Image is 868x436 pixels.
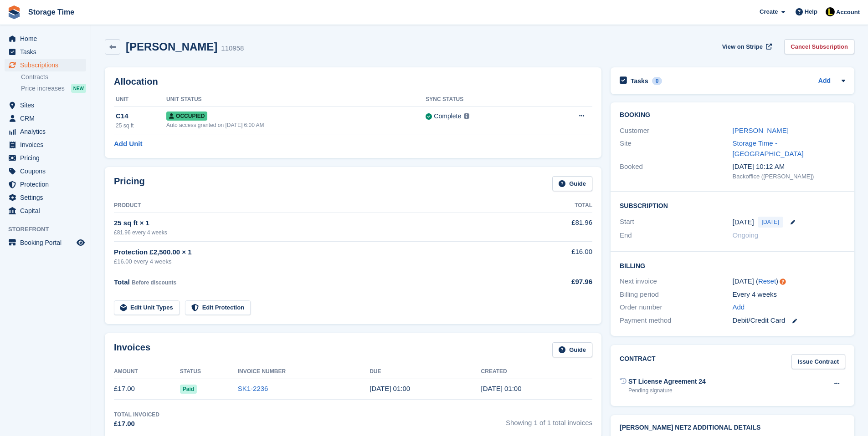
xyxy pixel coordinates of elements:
a: menu [5,32,86,45]
a: Preview store [75,237,86,248]
td: £81.96 [529,213,592,241]
span: Create [760,7,778,16]
span: Booking Portal [20,236,75,249]
a: Guide [552,176,592,191]
span: Ongoing [733,231,759,239]
th: Invoice Number [238,365,370,379]
span: Subscriptions [20,59,75,71]
a: [PERSON_NAME] [733,127,789,134]
img: Laaibah Sarwar [826,7,835,16]
div: Billing period [620,289,732,300]
h2: Subscription [620,201,845,210]
span: Price increases [21,84,65,93]
a: menu [5,165,86,177]
th: Status [180,365,238,379]
h2: Tasks [631,77,648,85]
th: Unit [114,92,166,107]
div: Start [620,217,732,228]
span: Capital [20,204,75,217]
a: menu [5,191,86,204]
span: Protection [20,178,75,191]
span: Help [805,7,817,16]
a: Storage Time [25,5,78,20]
a: menu [5,204,86,217]
div: Pending signature [628,386,706,395]
span: Settings [20,191,75,204]
th: Amount [114,365,180,379]
div: 0 [652,77,663,85]
div: NEW [71,84,86,93]
span: Sites [20,99,75,112]
a: View on Stripe [719,39,774,54]
a: Contracts [21,73,86,81]
h2: [PERSON_NAME] [126,41,217,53]
h2: Billing [620,261,845,270]
div: £97.96 [529,277,592,287]
div: Site [620,138,732,159]
div: C14 [116,111,166,122]
time: 2025-10-03 00:00:39 UTC [481,385,522,392]
div: Every 4 weeks [733,289,845,300]
a: Add Unit [114,139,142,149]
span: Coupons [20,165,75,177]
div: £81.96 every 4 weeks [114,228,529,237]
a: menu [5,236,86,249]
div: Total Invoiced [114,411,159,419]
div: Debit/Credit Card [733,315,845,326]
span: Home [20,32,75,45]
a: menu [5,99,86,112]
div: Complete [434,112,461,121]
span: Showing 1 of 1 total invoices [506,411,592,429]
h2: Pricing [114,176,145,191]
span: Pricing [20,152,75,164]
a: menu [5,125,86,138]
span: Invoices [20,138,75,151]
h2: [PERSON_NAME] Net2 Additional Details [620,424,845,431]
th: Unit Status [166,92,426,107]
div: Tooltip anchor [779,278,787,286]
h2: Allocation [114,76,592,87]
span: Tasks [20,46,75,58]
a: menu [5,138,86,151]
div: 25 sq ft [116,122,166,130]
a: Price increases NEW [21,83,86,93]
div: Backoffice ([PERSON_NAME]) [733,172,845,181]
h2: Invoices [114,342,150,357]
span: Storefront [8,225,91,234]
h2: Booking [620,112,845,119]
div: [DATE] ( ) [733,276,845,287]
th: Due [370,365,481,379]
a: menu [5,178,86,191]
span: CRM [20,112,75,125]
span: Before discounts [132,279,176,286]
h2: Contract [620,354,656,369]
span: View on Stripe [722,42,763,51]
a: Edit Unit Types [114,300,180,315]
div: Payment method [620,315,732,326]
div: £16.00 every 4 weeks [114,257,529,266]
div: 25 sq ft × 1 [114,218,529,228]
div: ST License Agreement 24 [628,377,706,386]
a: Guide [552,342,592,357]
a: Issue Contract [791,354,845,369]
div: Booked [620,162,732,181]
td: £16.00 [529,242,592,271]
div: Auto access granted on [DATE] 6:00 AM [166,121,426,129]
span: Total [114,278,130,286]
th: Sync Status [426,92,542,107]
a: Storage Time - [GEOGRAPHIC_DATA] [733,139,804,157]
span: Account [836,8,860,17]
a: menu [5,112,86,125]
a: Edit Protection [185,300,251,315]
th: Product [114,198,529,213]
span: [DATE] [758,217,783,228]
img: icon-info-grey-7440780725fd019a000dd9b08b2336e03edf1995a4989e88bcd33f0948082b44.svg [464,113,469,119]
div: 110958 [221,43,244,54]
time: 2025-10-04 00:00:00 UTC [370,385,410,392]
a: Cancel Subscription [784,39,854,54]
div: Customer [620,126,732,136]
span: Analytics [20,125,75,138]
span: Paid [180,385,197,394]
th: Created [481,365,592,379]
div: [DATE] 10:12 AM [733,162,845,172]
